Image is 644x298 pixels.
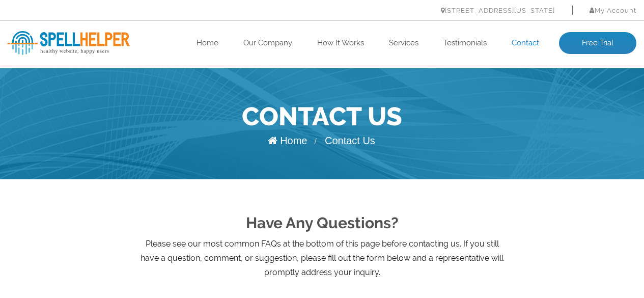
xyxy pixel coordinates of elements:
[325,135,375,146] span: Contact Us
[314,137,316,146] span: /
[8,210,636,237] h2: Have Any Questions?
[8,99,636,134] h1: Contact Us
[268,135,307,146] a: Home
[139,237,506,280] p: Please see our most common FAQs at the bottom of this page before contacting us. If you still hav...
